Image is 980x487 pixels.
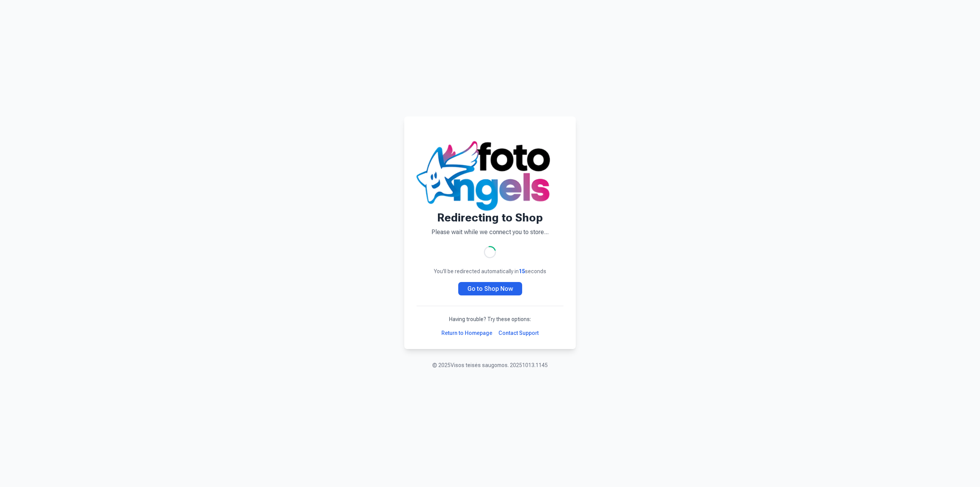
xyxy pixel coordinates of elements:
[432,361,548,369] p: © 2025 Visos teisės saugomos. 20251013.1145
[416,211,563,225] h1: Redirecting to Shop
[519,268,525,274] span: 15
[441,329,492,337] a: Return to Homepage
[498,329,539,337] a: Contact Support
[458,282,522,295] a: Go to Shop Now
[416,315,563,323] p: Having trouble? Try these options:
[416,228,563,237] p: Please wait while we connect you to store...
[416,267,563,275] p: You'll be redirected automatically in seconds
